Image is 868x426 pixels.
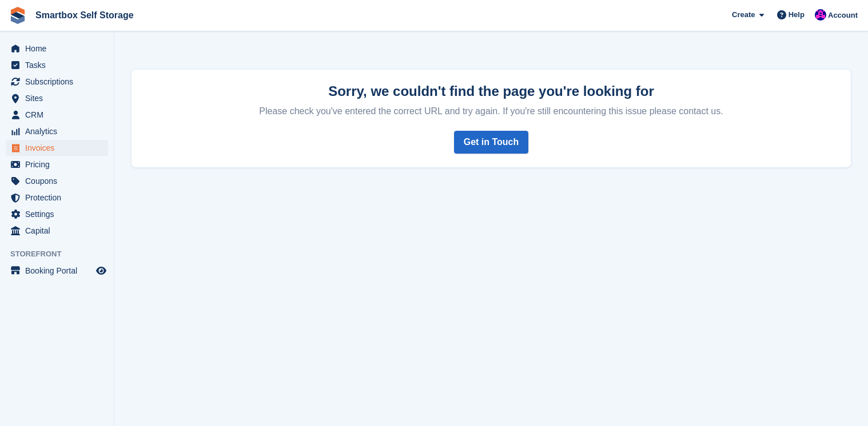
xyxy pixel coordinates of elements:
a: menu [6,190,108,206]
span: Coupons [25,173,94,189]
a: menu [6,156,108,172]
span: Settings [25,206,94,222]
span: Capital [25,223,94,239]
span: Storefront [10,248,114,260]
a: menu [6,223,108,239]
span: Invoices [25,140,94,156]
a: menu [6,107,108,123]
img: Sam Austin [815,9,826,21]
span: CRM [25,107,94,123]
a: Smartbox Self Storage [31,6,138,25]
a: menu [6,263,108,279]
img: stora-icon-8386f47178a22dfd0bd8f6a31ec36ba5ce8667c1dd55bd0f319d3a0aa187defe.svg [9,7,26,24]
span: Home [25,41,94,57]
a: menu [6,173,108,189]
a: Preview store [94,264,108,278]
span: Account [828,10,858,21]
span: Pricing [25,156,94,172]
span: Tasks [25,57,94,73]
a: menu [6,74,108,90]
a: menu [6,57,108,73]
a: menu [6,206,108,222]
p: Please check you've entered the correct URL and try again. If you're still encountering this issu... [145,101,837,117]
span: Booking Portal [25,263,94,279]
span: Sites [25,90,94,106]
span: Subscriptions [25,74,94,90]
span: Analytics [25,123,94,139]
a: menu [6,41,108,57]
a: menu [6,140,108,156]
a: menu [6,123,108,139]
span: Protection [25,190,94,206]
span: Create [732,9,755,21]
a: Get in Touch [454,131,529,154]
h2: Sorry, we couldn't find the page you're looking for [145,83,837,99]
span: Help [789,9,805,21]
a: menu [6,90,108,106]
